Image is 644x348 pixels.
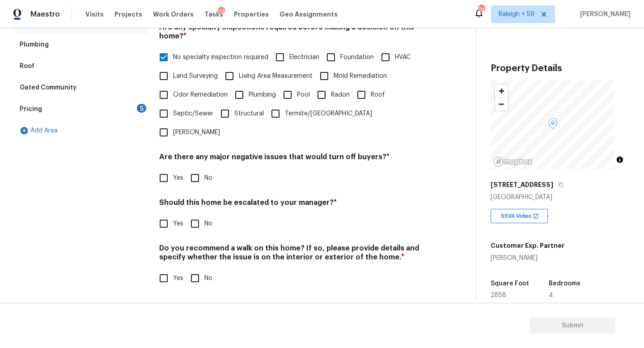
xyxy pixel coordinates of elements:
[491,193,630,202] div: [GEOGRAPHIC_DATA]
[548,118,557,132] div: Map marker
[617,155,623,165] span: Toggle attribution
[491,80,614,170] canvas: Map
[114,10,142,19] span: Projects
[557,181,565,189] button: Copy Address
[285,109,372,119] span: Termite/[GEOGRAPHIC_DATA]
[491,180,553,189] h5: [STREET_ADDRESS]
[614,154,625,165] button: Toggle attribution
[159,23,426,44] h4: Are any specialty inspections required before making a decision on this home?
[249,90,276,100] span: Plumbing
[173,219,183,229] span: Yes
[493,157,533,167] a: Mapbox homepage
[14,120,148,141] div: Add Area
[30,10,60,19] span: Maestro
[491,209,548,223] div: SSVA Video
[204,174,212,183] span: No
[173,128,220,137] span: [PERSON_NAME]
[331,90,350,100] span: Radon
[499,10,534,19] span: Raleigh + 59
[395,53,411,62] span: HVAC
[204,219,212,229] span: No
[289,53,319,62] span: Electrician
[491,292,506,298] span: 2858
[491,254,564,263] div: [PERSON_NAME]
[137,104,146,113] div: 5
[173,174,183,183] span: Yes
[20,105,42,114] div: Pricing
[85,10,104,19] span: Visits
[239,72,313,81] span: Living Area Measurement
[20,62,34,71] div: Roof
[159,244,426,265] h4: Do you recommend a walk on this home? If so, please provide details and specify whether the issue...
[495,98,508,110] span: Zoom out
[491,64,630,73] h3: Property Details
[173,53,268,62] span: No specialty inspection required
[495,98,508,110] button: Zoom out
[173,274,183,283] span: Yes
[297,90,310,100] span: Pool
[491,241,564,250] h5: Customer Exp. Partner
[173,72,218,81] span: Land Surveying
[280,10,338,19] span: Geo Assignments
[549,292,553,298] span: 4
[334,72,387,81] span: Mold Remediation
[371,90,385,100] span: Roof
[234,109,264,119] span: Structural
[20,40,49,49] div: Plumbing
[204,11,223,17] span: Tasks
[218,7,225,16] div: 13
[340,53,374,62] span: Foundation
[159,198,426,211] h4: Should this home be escalated to your manager?
[533,213,539,219] img: Open In New Icon
[173,90,228,100] span: Odor Remediation
[153,10,194,19] span: Work Orders
[501,212,535,221] span: SSVA Video
[20,83,76,92] div: Gated Community
[234,10,269,19] span: Properties
[495,85,508,98] button: Zoom in
[204,274,212,283] span: No
[159,153,426,165] h4: Are there any major negative issues that would turn off buyers?
[549,280,580,287] h5: Bedrooms
[576,10,631,19] span: [PERSON_NAME]
[478,5,484,14] div: 784
[491,280,529,287] h5: Square Foot
[173,109,213,119] span: Septic/Sewer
